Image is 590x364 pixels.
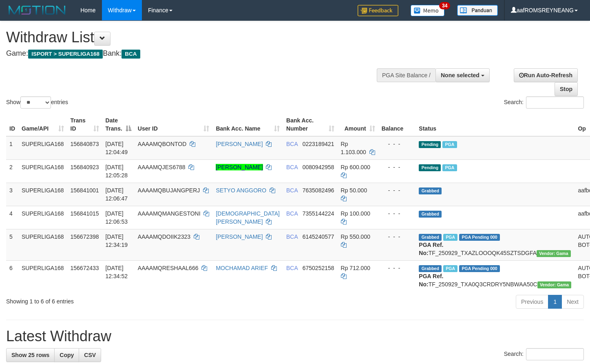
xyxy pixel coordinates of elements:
label: Search: [504,96,584,109]
a: [PERSON_NAME] [216,141,263,147]
span: None selected [441,72,480,78]
h1: Withdraw List [6,29,385,46]
div: - - - [382,264,413,272]
span: Copy 6750252158 to clipboard [303,265,334,271]
a: Next [561,295,584,309]
span: Vendor URL: https://trx31.1velocity.biz [537,281,572,288]
td: SUPERLIGA168 [18,206,67,229]
b: PGA Ref. No: [419,242,443,256]
div: PGA Site Balance / [377,68,435,82]
span: AAAAMQBUJANGPERJ [138,187,200,194]
a: [PERSON_NAME] [216,233,263,240]
div: Showing 1 to 6 of 6 entries [6,294,240,305]
img: Button%20Memo.svg [411,5,445,16]
span: [DATE] 12:05:28 [106,164,128,179]
span: [DATE] 12:34:52 [106,265,128,279]
span: AAAAMQMANGESTONI [138,210,201,217]
th: Date Trans.: activate to sort column descending [102,113,135,136]
a: Stop [555,82,578,96]
td: 4 [6,206,18,229]
span: [DATE] 12:04:49 [106,141,128,155]
td: 5 [6,229,18,260]
b: PGA Ref. No: [419,273,443,288]
a: Show 25 rows [6,348,55,362]
a: Previous [516,295,548,309]
h4: Game: Bank: [6,50,385,58]
td: SUPERLIGA168 [18,260,67,292]
th: User ID: activate to sort column ascending [135,113,213,136]
span: [DATE] 12:34:19 [106,233,128,248]
span: Pending [419,164,441,171]
div: - - - [382,186,413,194]
span: Marked by aafsoycanthlai [442,164,457,171]
span: Pending [419,141,441,148]
span: Copy 0223189421 to clipboard [303,141,334,147]
span: Copy 6145240577 to clipboard [303,233,334,240]
span: Rp 550.000 [341,233,370,240]
span: Rp 1.103.000 [341,141,366,155]
span: Grabbed [419,187,442,194]
span: BCA [286,265,298,271]
span: BCA [286,233,298,240]
a: MOCHAMAD ARIEF [216,265,268,271]
span: AAAAMQRESHAAL666 [138,265,199,271]
span: PGA Pending [459,265,500,272]
span: Vendor URL: https://trx31.1velocity.biz [537,250,571,257]
a: CSV [79,348,101,362]
span: 156672433 [71,265,99,271]
button: None selected [435,68,490,82]
div: - - - [382,233,413,241]
td: SUPERLIGA168 [18,159,67,183]
span: [DATE] 12:06:53 [106,210,128,225]
div: - - - [382,163,413,171]
th: ID [6,113,18,136]
th: Bank Acc. Number: activate to sort column ascending [283,113,338,136]
th: Amount: activate to sort column ascending [338,113,378,136]
a: [PERSON_NAME] [216,164,263,170]
span: PGA Pending [459,234,500,241]
th: Balance [378,113,416,136]
span: Rp 712.000 [341,265,370,271]
td: 6 [6,260,18,292]
th: Status [415,113,575,136]
span: Grabbed [419,234,442,241]
select: Showentries [20,96,51,109]
span: 156672398 [71,233,99,240]
span: AAAAMQDOIIK2323 [138,233,190,240]
span: BCA [286,141,298,147]
a: [DEMOGRAPHIC_DATA][PERSON_NAME] [216,210,280,225]
a: Copy [54,348,79,362]
th: Bank Acc. Name: activate to sort column ascending [212,113,283,136]
td: SUPERLIGA168 [18,183,67,206]
span: Copy [60,352,74,358]
td: 2 [6,159,18,183]
span: [DATE] 12:06:47 [106,187,128,202]
span: BCA [122,50,140,59]
input: Search: [526,348,584,360]
span: Marked by aafsoycanthlai [442,141,457,148]
span: Copy 0080942958 to clipboard [303,164,334,170]
span: ISPORT > SUPERLIGA168 [28,50,103,59]
img: MOTION_logo.png [6,4,68,16]
span: 156841001 [71,187,99,194]
td: SUPERLIGA168 [18,229,67,260]
span: 156841015 [71,210,99,217]
td: TF_250929_TXAZLOOOQK45SZTSDGFA [415,229,575,260]
td: 1 [6,136,18,160]
a: 1 [548,295,562,309]
span: AAAAMQJES6788 [138,164,186,170]
a: SETYO ANGGORO [216,187,266,194]
span: Copy 7635082496 to clipboard [303,187,334,194]
span: AAAAMQBONTOD [138,141,187,147]
span: Copy 7355144224 to clipboard [303,210,334,217]
label: Show entries [6,96,68,109]
td: SUPERLIGA168 [18,136,67,160]
span: Marked by aafsoycanthlai [443,265,457,272]
a: Run Auto-Refresh [514,68,578,82]
span: Show 25 rows [11,352,49,358]
span: BCA [286,210,298,217]
span: Grabbed [419,265,442,272]
span: Rp 100.000 [341,210,370,217]
span: BCA [286,187,298,194]
span: CSV [84,352,96,358]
